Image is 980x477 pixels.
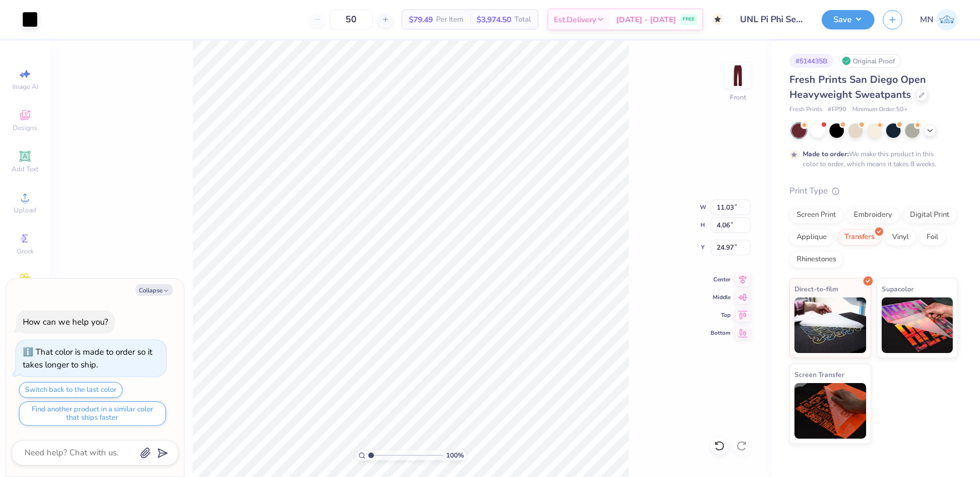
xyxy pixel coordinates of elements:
[14,206,36,215] span: Upload
[711,276,731,284] span: Center
[514,14,531,26] span: Total
[711,311,731,319] span: Top
[19,401,166,426] button: Find another product in a similar color that ships faster
[794,297,866,353] img: Direct-to-film
[683,16,694,23] span: FREE
[903,207,957,223] div: Digital Print
[17,247,34,256] span: Greek
[727,64,749,87] img: Front
[828,105,847,115] span: # FP90
[732,8,813,31] input: Untitled Design
[554,14,596,26] span: Est. Delivery
[789,229,834,246] div: Applique
[789,251,843,268] div: Rhinestones
[885,229,916,246] div: Vinyl
[803,150,849,158] strong: Made to order:
[789,207,843,223] div: Screen Print
[803,149,939,169] div: We make this product in this color to order, which means it takes 8 weeks.
[837,229,882,246] div: Transfers
[23,316,108,327] div: How can we help you?
[436,14,463,26] span: Per Item
[477,14,511,26] span: $3,974.50
[794,369,844,380] span: Screen Transfer
[882,283,914,295] span: Supacolor
[19,382,123,398] button: Switch back to the last color
[13,123,37,132] span: Designs
[12,82,38,91] span: Image AI
[711,294,731,301] span: Middle
[852,105,908,115] span: Minimum Order: 50 +
[789,185,958,197] div: Print Type
[12,165,38,173] span: Add Text
[136,284,173,296] button: Collapse
[711,329,731,337] span: Bottom
[919,229,946,246] div: Foil
[616,14,676,26] span: [DATE] - [DATE]
[847,207,899,223] div: Embroidery
[409,14,433,26] span: $79.49
[446,450,464,460] span: 100 %
[882,297,953,353] img: Supacolor
[794,283,838,295] span: Direct-to-film
[730,92,746,102] div: Front
[794,383,866,439] img: Screen Transfer
[789,105,822,115] span: Fresh Prints
[329,9,373,29] input: – –
[23,346,152,370] div: That color is made to order so it takes longer to ship.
